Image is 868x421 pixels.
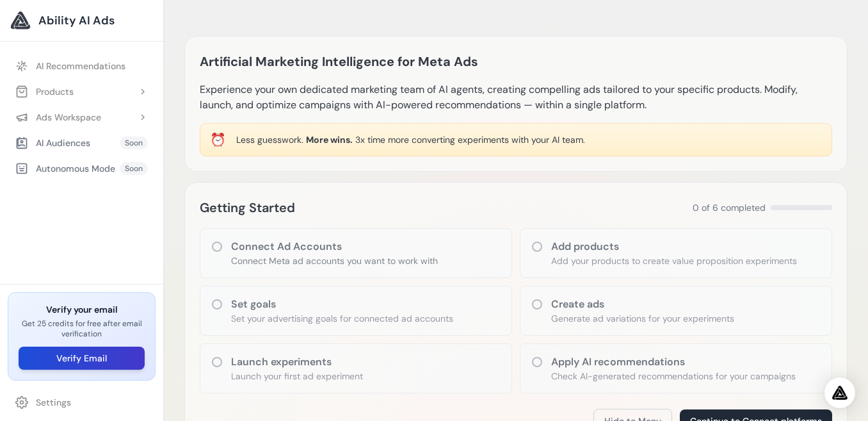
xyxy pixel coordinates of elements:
div: AI Audiences [15,136,90,149]
span: More wins. [306,134,353,145]
h3: Set goals [231,297,453,312]
a: AI Recommendations [8,54,156,78]
p: Set your advertising goals for connected ad accounts [231,312,453,325]
p: Check AI-generated recommendations for your campaigns [551,370,796,383]
h3: Create ads [551,297,734,312]
span: 0 of 6 completed [693,201,766,214]
p: Add your products to create value proposition experiments [551,254,797,267]
button: Verify Email [19,347,145,370]
h3: Connect Ad Accounts [231,239,438,254]
h1: Artificial Marketing Intelligence for Meta Ads [200,51,478,72]
h3: Add products [551,239,797,254]
div: Ads Workspace [15,111,101,124]
a: Ability AI Ads [10,10,153,31]
div: Open Intercom Messenger [824,377,855,408]
p: Launch your first ad experiment [231,370,363,383]
p: Generate ad variations for your experiments [551,312,734,325]
span: Soon [120,136,148,149]
span: 3x time more converting experiments with your AI team. [355,134,585,145]
h3: Verify your email [19,303,145,316]
div: ⏰ [210,131,226,149]
h3: Apply AI recommendations [551,354,796,370]
p: Connect Meta ad accounts you want to work with [231,254,438,267]
p: Experience your own dedicated marketing team of AI agents, creating compelling ads tailored to yo... [200,82,832,113]
span: Ability AI Ads [38,12,115,29]
h3: Launch experiments [231,354,363,370]
a: Settings [8,391,156,414]
button: Ads Workspace [8,106,156,129]
h2: Getting Started [200,197,295,218]
button: Products [8,80,156,103]
p: Get 25 credits for free after email verification [19,318,145,339]
span: Soon [120,162,148,175]
span: Less guesswork. [236,134,303,145]
div: Autonomous Mode [15,162,115,175]
div: Products [15,85,74,98]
